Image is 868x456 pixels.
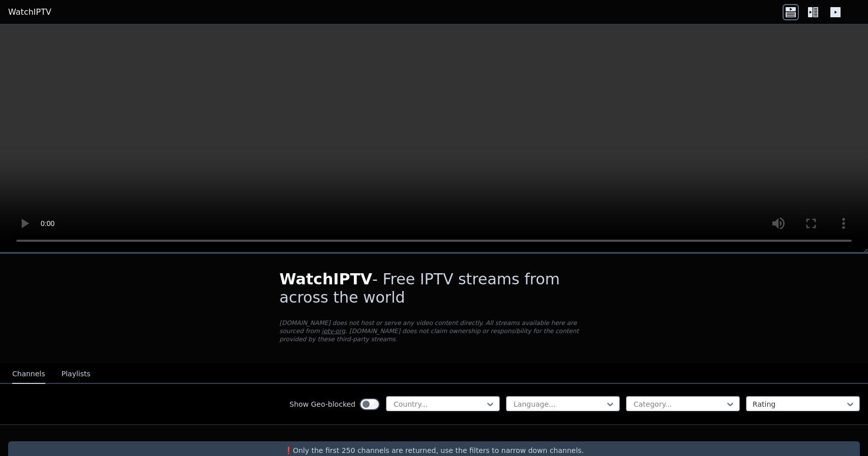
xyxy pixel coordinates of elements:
[280,319,589,343] p: [DOMAIN_NAME] does not host or serve any video content directly. All streams available here are s...
[280,270,373,288] span: WatchIPTV
[12,445,856,455] p: ❗️Only the first 250 channels are returned, use the filters to narrow down channels.
[289,399,355,409] label: Show Geo-blocked
[322,328,346,335] a: iptv-org
[12,365,45,384] button: Channels
[280,270,589,307] h1: - Free IPTV streams from across the world
[8,6,51,18] a: WatchIPTV
[62,365,91,384] button: Playlists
